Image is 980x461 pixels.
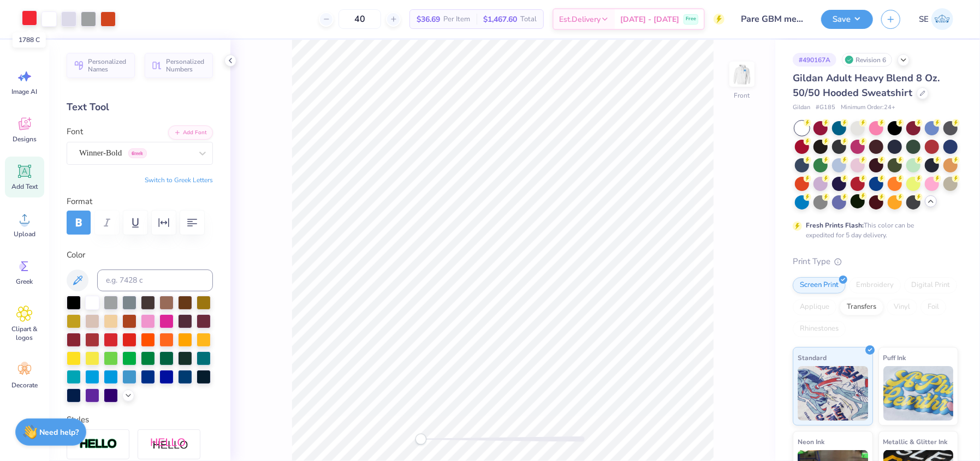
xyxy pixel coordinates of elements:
span: Designs [13,135,37,143]
button: Personalized Names [67,53,135,78]
span: Clipart & logos [7,325,43,342]
span: SE [919,13,929,26]
button: Switch to Greek Letters [145,176,213,184]
label: Color [67,249,213,261]
div: This color can be expedited for 5 day delivery. [806,220,940,240]
img: Standard [798,366,868,421]
div: Foil [920,299,946,315]
label: Format [67,195,213,208]
span: [DATE] - [DATE] [620,14,679,25]
span: Greek [16,277,33,286]
div: Transfers [840,299,883,315]
span: Per Item [443,14,470,25]
span: # G185 [816,103,835,112]
img: Stroke [79,438,117,451]
button: Personalized Numbers [145,53,213,78]
div: Digital Print [904,277,957,294]
span: Puff Ink [883,352,906,363]
div: Text Tool [67,100,213,115]
div: Applique [793,299,836,315]
div: Screen Print [793,277,846,294]
span: Standard [798,352,827,363]
input: – – [338,9,381,29]
img: Shirley Evaleen B [931,8,953,30]
a: SE [914,8,958,30]
span: Add Text [11,182,38,191]
strong: Fresh Prints Flash: [806,221,864,230]
span: Upload [14,230,35,238]
span: Free [686,15,696,23]
span: Decorate [11,381,38,390]
div: Revision 6 [842,53,892,67]
span: Gildan [793,103,810,112]
label: Styles [67,414,89,426]
div: Print Type [793,255,958,268]
input: Untitled Design [733,8,813,30]
img: Shadow [150,438,188,451]
button: Save [821,10,873,29]
span: Personalized Names [88,58,128,73]
span: Gildan Adult Heavy Blend 8 Oz. 50/50 Hooded Sweatshirt [793,71,940,99]
div: Vinyl [887,299,917,315]
img: Front [731,63,753,85]
div: Embroidery [849,277,901,294]
img: Puff Ink [883,366,954,421]
div: # 490167A [793,53,836,67]
div: 1788 C [13,32,46,47]
span: Total [520,14,537,25]
span: Personalized Numbers [166,58,206,73]
span: Metallic & Glitter Ink [883,436,948,447]
div: Rhinestones [793,321,846,337]
button: Add Font [168,125,213,140]
span: Minimum Order: 24 + [841,103,895,112]
strong: Need help? [40,427,79,438]
span: $1,467.60 [483,14,517,25]
div: Front [734,91,750,100]
div: Accessibility label [415,434,426,445]
span: Image AI [12,87,38,96]
label: Font [67,125,83,138]
input: e.g. 7428 c [97,270,213,291]
span: Est. Delivery [559,14,601,25]
span: $36.69 [417,14,440,25]
span: Neon Ink [798,436,824,447]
